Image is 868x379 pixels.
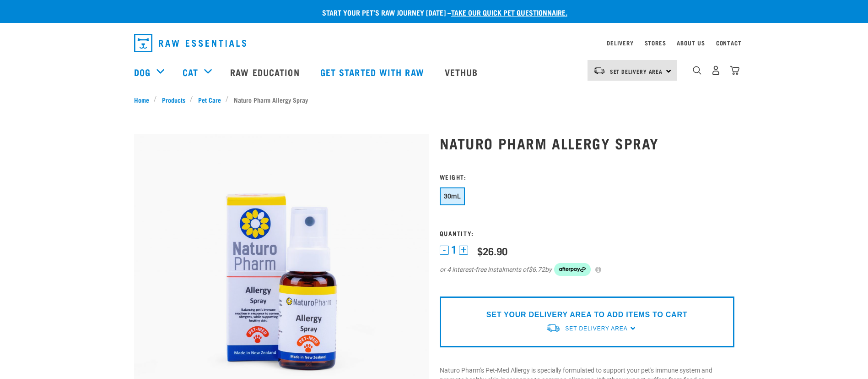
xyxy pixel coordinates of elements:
[440,135,734,151] h1: Naturo Pharm Allergy Spray
[477,245,507,257] div: $26.90
[440,246,449,255] button: -
[183,65,198,79] a: Cat
[444,192,461,200] span: 30mL
[436,54,490,90] a: Vethub
[157,95,190,104] a: Products
[440,187,465,205] button: 30mL
[730,66,739,75] img: home-icon@2x.png
[565,325,627,332] span: Set Delivery Area
[221,54,311,90] a: Raw Education
[546,323,561,333] img: van-moving.png
[716,41,742,44] a: Contact
[610,70,663,73] span: Set Delivery Area
[711,66,721,75] img: user.png
[593,66,605,75] img: van-moving.png
[451,245,457,255] span: 1
[607,41,633,44] a: Delivery
[134,34,246,52] img: Raw Essentials Logo
[645,41,666,44] a: Stores
[440,173,734,180] h3: Weight:
[127,30,742,56] nav: dropdown navigation
[134,65,151,79] a: Dog
[134,95,734,104] nav: breadcrumbs
[311,54,436,90] a: Get started with Raw
[528,265,545,275] span: $6.72
[459,246,468,255] button: +
[440,230,734,236] h3: Quantity:
[677,41,705,44] a: About Us
[451,10,567,14] a: take our quick pet questionnaire.
[440,263,734,276] div: or 4 interest-free instalments of by
[693,66,701,75] img: home-icon-1@2x.png
[486,309,687,320] p: SET YOUR DELIVERY AREA TO ADD ITEMS TO CART
[134,95,154,104] a: Home
[554,263,591,276] img: Afterpay
[193,95,226,104] a: Pet Care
